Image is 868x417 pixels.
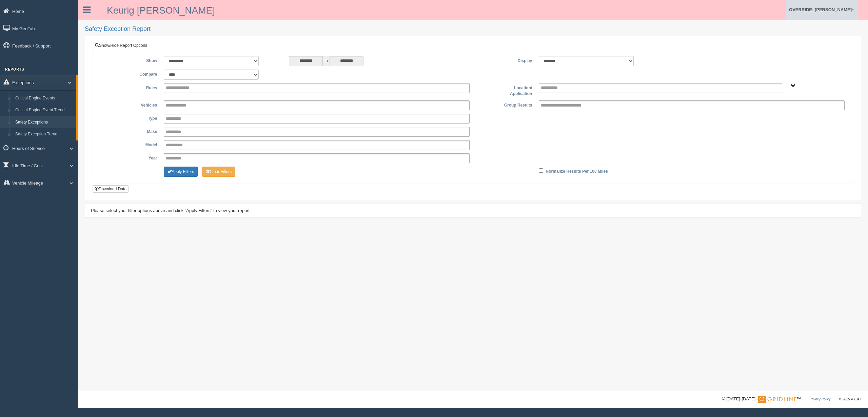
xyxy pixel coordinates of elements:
[98,70,160,78] label: Compare
[12,116,76,129] a: Safety Exceptions
[98,100,160,109] label: Vehicles
[93,42,149,49] a: Show/Hide Report Options
[98,140,160,148] label: Model
[91,208,251,213] span: Please select your filter options above and click "Apply Filters" to view your report.
[202,167,236,177] button: Change Filter Options
[839,397,861,401] span: v. 2025.4.1947
[12,92,76,105] a: Critical Engine Events
[93,185,129,193] button: Download Data
[546,167,608,175] label: Normalize Results Per 100 Miles
[98,153,160,162] label: Year
[164,167,198,177] button: Change Filter Options
[12,128,76,140] a: Safety Exception Trend
[473,83,535,97] label: Location/ Application
[98,83,160,91] label: Rules
[758,396,796,403] img: Gridline
[98,56,160,64] label: Show
[809,397,830,401] a: Privacy Policy
[722,396,861,403] div: © [DATE]-[DATE] - ™
[85,26,861,33] h2: Safety Exception Report
[107,5,215,16] a: Keurig [PERSON_NAME]
[98,114,160,122] label: Type
[473,56,535,64] label: Display
[98,127,160,135] label: Make
[323,56,330,66] span: to
[473,100,535,109] label: Group Results
[12,104,76,116] a: Critical Engine Event Trend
